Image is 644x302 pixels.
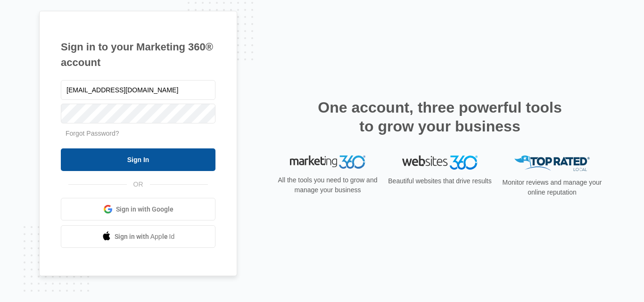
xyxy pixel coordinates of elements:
[127,180,150,189] span: OR
[275,175,380,195] p: All the tools you need to grow and manage your business
[116,204,173,214] span: Sign in with Google
[402,155,478,169] img: Websites 360
[61,148,215,171] input: Sign In
[290,155,365,169] img: Marketing 360
[514,155,590,171] img: Top Rated Local
[499,178,605,197] p: Monitor reviews and manage your online reputation
[387,176,493,186] p: Beautiful websites that drive results
[315,98,565,136] h2: One account, three powerful tools to grow your business
[115,232,175,242] span: Sign in with Apple Id
[61,198,215,220] a: Sign in with Google
[61,225,215,248] a: Sign in with Apple Id
[61,80,215,100] input: Email
[61,39,215,70] h1: Sign in to your Marketing 360® account
[66,130,119,137] a: Forgot Password?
